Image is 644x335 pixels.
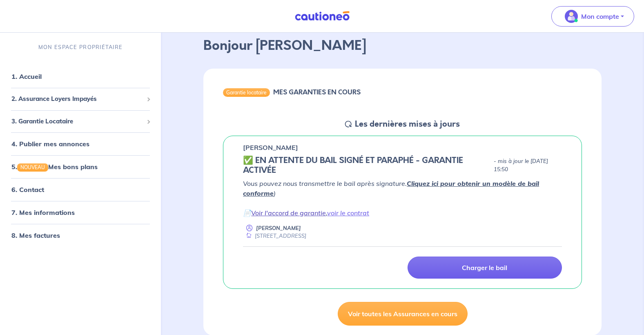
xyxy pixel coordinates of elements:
[3,227,158,243] div: 8. Mes factures
[243,143,298,152] p: [PERSON_NAME]
[223,88,270,96] div: Garantie locataire
[11,140,89,148] a: 4. Publier mes annonces
[565,10,578,23] img: illu_account_valid_menu.svg
[3,114,158,130] div: 3. Garantie Locataire
[327,209,369,217] a: voir le contrat
[581,11,619,21] p: Mon compte
[11,94,143,104] span: 2. Assurance Loyers Impayés
[203,36,602,56] p: Bonjour [PERSON_NAME]
[11,72,42,80] a: 1. Accueil
[11,163,98,171] a: 5.NOUVEAUMes bons plans
[462,264,507,272] p: Charger le bail
[551,6,634,27] button: illu_account_valid_menu.svgMon compte
[11,208,75,217] a: 7. Mes informations
[355,119,460,129] h5: Les dernières mises à jours
[292,11,353,21] img: Cautioneo
[11,117,143,126] span: 3. Garantie Locataire
[3,204,158,221] div: 7. Mes informations
[243,232,306,240] div: [STREET_ADDRESS]
[243,179,539,197] em: Vous pouvez nous transmettre le bail après signature. )
[3,68,158,85] div: 1. Accueil
[243,209,369,217] em: 📄 ,
[3,136,158,152] div: 4. Publier mes annonces
[38,43,123,51] p: MON ESPACE PROPRIÉTAIRE
[243,156,490,175] h5: ✅️️️ EN ATTENTE DU BAIL SIGNÉ ET PARAPHÉ - GARANTIE ACTIVÉE
[338,302,468,326] a: Voir toutes les Assurances en cours
[494,157,562,174] p: - mis à jour le [DATE] 15:50
[3,159,158,175] div: 5.NOUVEAUMes bons plans
[251,209,326,217] a: Voir l'accord de garantie
[3,91,158,107] div: 2. Assurance Loyers Impayés
[3,181,158,198] div: 6. Contact
[243,156,562,175] div: state: CONTRACT-SIGNED, Context: IN-LANDLORD,IS-GL-CAUTION-IN-LANDLORD
[273,88,361,96] h6: MES GARANTIES EN COURS
[256,224,301,232] p: [PERSON_NAME]
[243,179,539,197] a: Cliquez ici pour obtenir un modèle de bail conforme
[11,185,44,194] a: 6. Contact
[408,257,562,279] a: Charger le bail
[11,231,60,239] a: 8. Mes factures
